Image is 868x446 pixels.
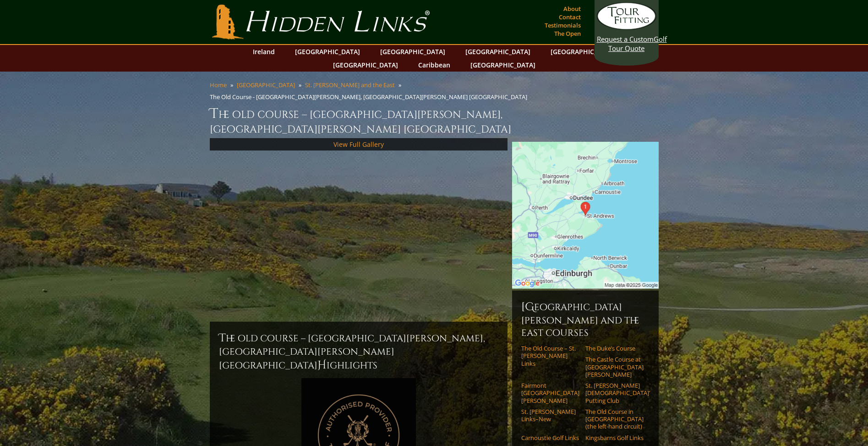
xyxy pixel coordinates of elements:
a: [GEOGRAPHIC_DATA] [237,81,295,89]
a: Fairmont [GEOGRAPHIC_DATA][PERSON_NAME] [521,382,579,404]
span: H [317,358,327,373]
a: Carnoustie Golf Links [521,434,579,441]
a: The Duke’s Course [585,345,644,352]
a: Home [210,81,227,89]
a: [GEOGRAPHIC_DATA] [461,45,535,58]
a: About [561,2,583,15]
a: The Old Course – St. [PERSON_NAME] Links [521,345,579,367]
span: Request a Custom [597,34,654,44]
img: Google Map of St Andrews Links, St Andrews, United Kingdom [512,142,659,289]
a: [GEOGRAPHIC_DATA] [328,58,403,72]
a: The Castle Course at [GEOGRAPHIC_DATA][PERSON_NAME] [585,356,644,378]
a: Ireland [248,45,279,58]
a: The Old Course in [GEOGRAPHIC_DATA] (the left-hand circuit) [585,408,644,430]
h1: The Old Course – [GEOGRAPHIC_DATA][PERSON_NAME], [GEOGRAPHIC_DATA][PERSON_NAME] [GEOGRAPHIC_DATA] [210,105,659,136]
a: View Full Gallery [333,140,384,149]
a: The Open [552,27,583,40]
a: Kingsbarns Golf Links [585,434,644,441]
h2: The Old Course – [GEOGRAPHIC_DATA][PERSON_NAME], [GEOGRAPHIC_DATA][PERSON_NAME] [GEOGRAPHIC_DATA]... [219,331,498,373]
a: Request a CustomGolf Tour Quote [597,2,656,53]
a: [GEOGRAPHIC_DATA] [466,58,540,72]
a: [GEOGRAPHIC_DATA] [290,45,365,58]
a: St. [PERSON_NAME] and the East [305,81,395,89]
a: Contact [557,11,583,23]
a: St. [PERSON_NAME] Links–New [521,408,579,423]
a: [GEOGRAPHIC_DATA] [376,45,450,58]
li: The Old Course - [GEOGRAPHIC_DATA][PERSON_NAME], [GEOGRAPHIC_DATA][PERSON_NAME] [GEOGRAPHIC_DATA] [210,93,531,101]
a: St. [PERSON_NAME] [DEMOGRAPHIC_DATA]’ Putting Club [585,382,644,404]
a: Caribbean [414,58,455,72]
a: Testimonials [542,19,583,32]
h6: [GEOGRAPHIC_DATA][PERSON_NAME] and the East Courses [521,300,650,339]
a: [GEOGRAPHIC_DATA] [546,45,620,58]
